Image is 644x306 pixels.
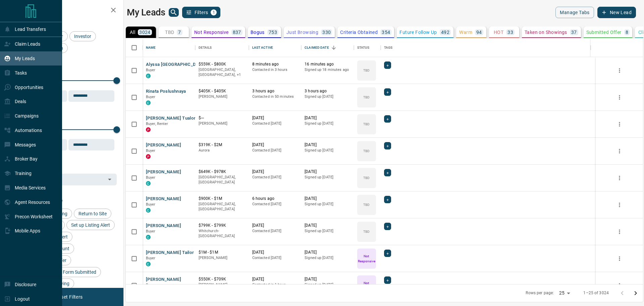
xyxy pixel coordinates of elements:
p: 3 hours ago [252,88,298,94]
p: Contacted [DATE] [252,121,298,126]
button: Filters1 [182,7,221,18]
div: Name [143,38,195,57]
p: 8 [626,30,628,35]
div: condos.ca [146,262,151,266]
p: TBD [363,122,370,127]
button: [PERSON_NAME] [146,142,181,148]
div: + [384,169,391,176]
p: [DATE] [305,115,351,121]
span: Return to Site [76,211,109,216]
button: search button [169,8,179,17]
p: $405K - $405K [199,88,246,94]
p: Signed up [DATE] [305,202,351,207]
button: Sort [329,43,338,52]
button: [PERSON_NAME] Tailor [146,250,194,256]
div: 25 [556,288,573,298]
p: $319K - $2M [199,142,246,148]
p: [DATE] [305,196,351,202]
p: 354 [382,30,390,35]
div: Status [357,38,370,57]
span: + [386,169,389,176]
span: + [386,142,389,149]
p: 6 hours ago [252,196,298,202]
div: + [384,250,391,257]
p: Contacted [DATE] [252,148,298,153]
span: Buyer [146,202,156,207]
div: Investor [69,31,96,41]
div: condos.ca [146,74,151,78]
span: + [386,62,389,69]
p: TBD [363,229,370,234]
button: more [614,200,625,210]
p: $--- [199,115,246,121]
p: 1–25 of 3024 [583,290,609,296]
p: TBD [165,30,174,35]
div: Claimed Date [305,38,329,57]
p: HOT [494,30,503,35]
span: + [386,196,389,203]
div: Last Active [249,38,302,57]
div: Last Active [252,38,273,57]
div: + [384,88,391,96]
p: Signed up [DATE] [305,121,351,126]
p: Signed up [DATE] [305,228,351,234]
span: Investor [72,34,94,39]
div: + [384,142,391,149]
p: Not Responsive [358,280,375,291]
p: [DATE] [305,169,351,175]
p: 753 [269,30,277,35]
p: TBD [363,202,370,207]
button: more [614,92,625,102]
h1: My Leads [127,7,165,18]
p: [GEOGRAPHIC_DATA], [GEOGRAPHIC_DATA] [199,175,246,185]
button: Manage Tabs [555,7,594,18]
span: Buyer [146,68,156,72]
button: New Lead [597,7,636,18]
div: + [384,276,391,284]
p: Contacted in 3 hours [252,67,298,73]
p: Signed up [DATE] [305,175,351,180]
p: Submitted Offer [586,30,622,35]
p: [PERSON_NAME] [199,255,246,261]
p: All [130,30,135,35]
span: 1 [211,10,216,15]
p: 16 minutes ago [305,61,351,67]
button: more [614,119,625,129]
p: 492 [441,30,449,35]
p: Rows per page: [526,290,554,296]
p: [DATE] [305,223,351,228]
p: Contacted [DATE] [252,255,298,261]
p: Warm [459,30,472,35]
div: property.ca [146,154,151,159]
p: Taken on Showings [525,30,567,35]
span: + [386,89,389,95]
span: Buyer [146,175,156,180]
p: TBD [363,175,370,180]
div: property.ca [146,127,151,132]
div: + [384,223,391,230]
div: + [384,196,391,203]
div: Details [199,38,212,57]
p: 37 [571,30,577,35]
button: more [614,227,625,237]
p: 330 [322,30,331,35]
span: + [386,277,389,283]
div: Name [146,38,156,57]
p: [DATE] [252,276,298,282]
div: + [384,115,391,123]
p: Just Browsing [286,30,318,35]
p: [DATE] [252,115,298,121]
p: $649K - $978K [199,169,246,175]
span: Buyer [146,283,156,287]
span: + [386,116,389,122]
p: TBD [363,68,370,73]
p: Signed up [DATE] [305,94,351,99]
p: Signed up [DATE] [305,282,351,288]
div: condos.ca [146,235,151,239]
div: Status [354,38,381,57]
p: Criteria Obtained [340,30,378,35]
p: [DATE] [252,142,298,148]
p: Bogus [251,30,265,35]
span: + [386,223,389,230]
p: 8 minutes ago [252,61,298,67]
